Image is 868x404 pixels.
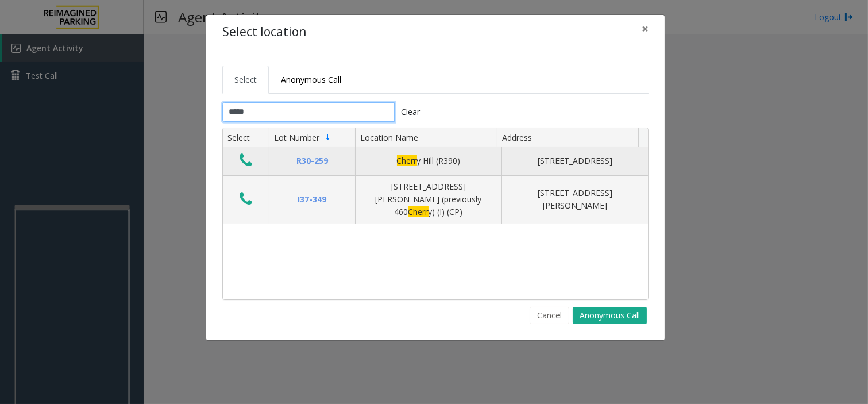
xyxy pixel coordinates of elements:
th: Select [223,128,269,148]
ul: Tabs [222,66,649,94]
h4: Select location [222,23,306,41]
button: Close [634,15,657,43]
div: [STREET_ADDRESS][PERSON_NAME] (previously 460 y) (I) (CP) [362,180,495,219]
button: Anonymous Call [573,307,647,324]
span: Cherr [397,155,417,166]
span: Address [502,132,532,143]
span: Cherr [408,206,429,217]
div: Data table [223,128,648,299]
span: Location Name [360,132,418,143]
div: [STREET_ADDRESS] [509,155,641,167]
div: R30-259 [276,155,348,167]
span: Sortable [323,133,333,142]
button: Cancel [530,307,569,324]
span: Anonymous Call [281,74,341,85]
button: Clear [395,102,427,122]
div: [STREET_ADDRESS][PERSON_NAME] [509,187,641,213]
span: Select [234,74,257,85]
div: I37-349 [276,193,348,206]
span: Lot Number [274,132,319,143]
div: y Hill (R390) [362,155,495,167]
span: × [642,21,649,37]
